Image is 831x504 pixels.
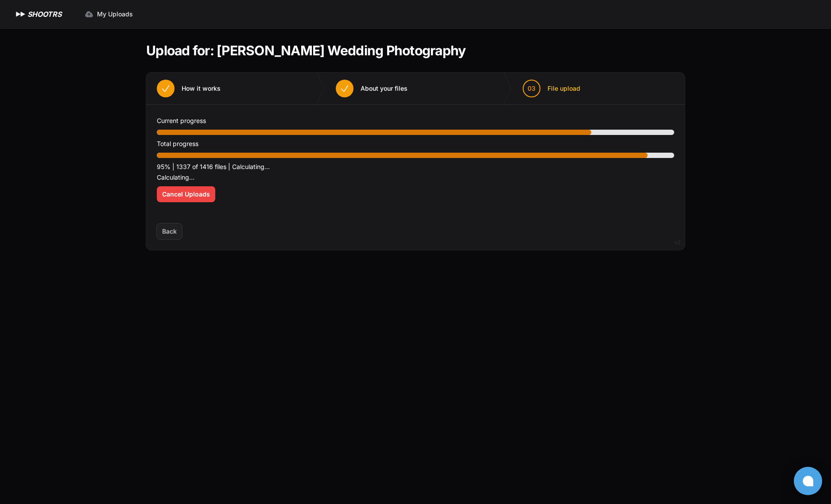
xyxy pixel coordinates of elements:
[27,9,62,19] h1: SHOOTRS
[361,84,408,93] span: About your files
[14,9,62,19] a: SHOOTRS SHOOTRS
[14,9,27,19] img: SHOOTRS
[157,172,674,183] p: Calculating...
[157,186,215,202] button: Cancel Uploads
[157,115,674,126] p: Current progress
[325,73,418,104] button: About your files
[146,42,466,58] h1: Upload for: [PERSON_NAME] Wedding Photography
[79,6,138,22] a: My Uploads
[528,84,536,93] span: 03
[157,139,674,149] p: Total progress
[97,10,133,19] span: My Uploads
[794,467,822,495] button: Open chat window
[146,73,231,104] button: How it works
[182,84,221,93] span: How it works
[512,73,591,104] button: 03 File upload
[674,237,680,248] div: v2
[548,84,580,93] span: File upload
[157,162,674,172] p: 95% | 1337 of 1416 files | Calculating...
[162,190,210,199] span: Cancel Uploads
